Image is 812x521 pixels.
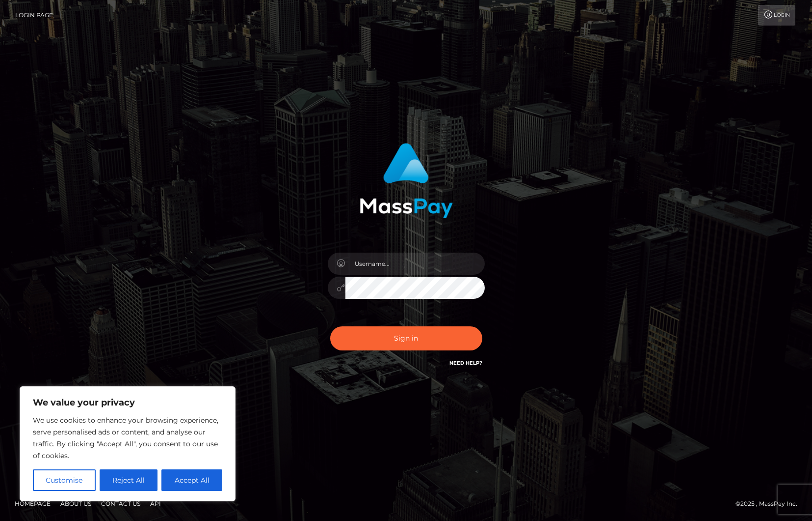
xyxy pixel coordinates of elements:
[15,5,53,26] a: Login Page
[33,414,222,462] p: We use cookies to enhance your browsing experience, serve personalised ads or content, and analys...
[100,469,158,491] button: Reject All
[56,496,95,511] a: About Us
[345,253,485,275] input: Username...
[735,498,805,509] div: © 2025 , MassPay Inc.
[33,397,222,408] p: We value your privacy
[33,469,96,491] button: Customise
[161,469,222,491] button: Accept All
[146,496,165,511] a: API
[20,386,236,501] div: We value your privacy
[758,5,795,26] a: Login
[97,496,144,511] a: Contact Us
[360,143,453,218] img: MassPay Login
[11,496,54,511] a: Homepage
[330,326,482,350] button: Sign in
[449,360,482,366] a: Need Help?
